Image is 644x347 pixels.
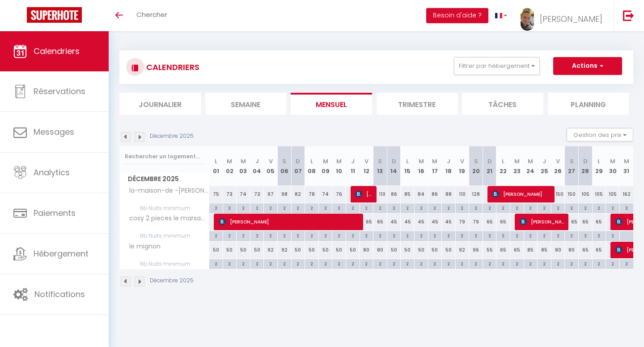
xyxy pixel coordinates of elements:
div: 2 [538,259,551,268]
div: 85 [524,242,538,258]
th: 16 [414,146,428,186]
div: 45 [442,214,456,230]
div: 2 [415,203,428,212]
span: Notifications [34,289,85,300]
div: 2 [360,231,373,240]
div: 2 [551,203,565,212]
th: 07 [291,146,305,186]
div: 2 [483,231,496,240]
th: 22 [496,146,510,186]
span: Nb Nuits minimum [120,203,209,213]
div: 2 [346,259,360,268]
span: [PERSON_NAME] [520,213,566,230]
span: Nb Nuits minimum [120,231,209,241]
div: 50 [318,242,332,258]
div: 2 [469,259,483,268]
div: 2 [278,259,291,268]
div: 79 [455,214,469,230]
div: 150 [565,186,579,202]
div: 55 [483,242,496,258]
th: 15 [401,146,415,186]
abbr: M [323,157,328,165]
abbr: M [227,157,232,165]
div: 2 [469,231,483,240]
button: Filtrer par hébergement [454,57,540,75]
div: 85 [538,242,551,258]
abbr: V [556,157,560,165]
div: 2 [305,231,318,240]
abbr: S [282,157,286,165]
div: 80 [373,242,387,258]
input: Rechercher un logement... [125,149,204,165]
div: 86 [428,186,442,202]
abbr: D [392,157,396,165]
abbr: J [351,157,355,165]
th: 23 [510,146,524,186]
div: 2 [606,231,619,240]
div: 76 [332,186,346,202]
div: 2 [565,203,578,212]
div: 110 [373,186,387,202]
div: 50 [250,242,264,258]
div: 45 [414,214,428,230]
div: 80 [360,242,373,258]
div: 2 [305,259,318,268]
div: 2 [483,259,496,268]
div: 2 [209,231,223,240]
div: 65 [510,242,524,258]
div: 65 [483,214,496,230]
div: 2 [360,259,373,268]
th: 14 [387,146,401,186]
div: 2 [620,259,633,268]
th: 12 [360,146,373,186]
div: 2 [250,259,264,268]
abbr: M [419,157,424,165]
th: 13 [373,146,387,186]
div: 2 [579,231,592,240]
div: 50 [332,242,346,258]
div: 2 [360,203,373,212]
div: 85 [401,186,415,202]
div: 78 [305,186,319,202]
div: 50 [414,242,428,258]
div: 2 [292,259,305,268]
div: 79 [469,214,483,230]
div: 2 [401,231,414,240]
abbr: J [255,157,259,165]
div: 2 [538,203,551,212]
div: 2 [278,231,291,240]
span: la-maison-de -[PERSON_NAME] [121,186,211,196]
li: Trimestre [377,93,458,115]
abbr: V [364,157,369,165]
th: 21 [483,146,496,186]
div: 92 [455,242,469,258]
div: 2 [579,203,592,212]
div: 2 [387,203,401,212]
div: 75 [209,186,223,202]
li: Mensuel [291,93,372,115]
div: 2 [579,259,592,268]
div: 2 [606,259,619,268]
abbr: S [474,157,478,165]
img: Super Booking [27,7,82,23]
div: 2 [209,259,223,268]
div: 50 [305,242,319,258]
div: 2 [428,231,442,240]
div: 2 [332,259,346,268]
div: 73 [250,186,264,202]
div: 105 [606,186,620,202]
th: 29 [592,146,606,186]
div: 65 [496,242,510,258]
div: 2 [510,259,524,268]
span: Paiements [34,207,76,219]
p: Décembre 2025 [150,132,194,140]
div: 50 [223,242,237,258]
li: Semaine [205,93,287,115]
div: 50 [442,242,456,258]
th: 05 [264,146,278,186]
abbr: D [583,157,588,165]
div: 65 [592,242,606,258]
div: 2 [510,203,524,212]
abbr: L [310,157,313,165]
div: 2 [442,231,455,240]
